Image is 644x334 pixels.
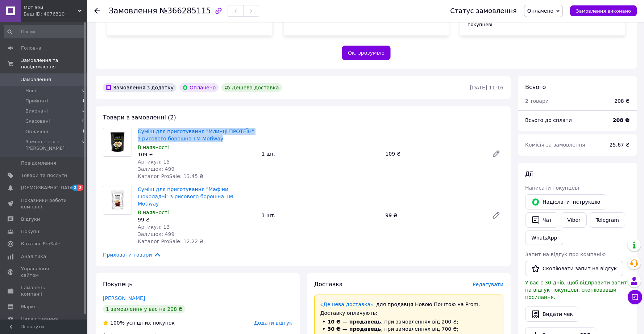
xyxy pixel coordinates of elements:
[103,251,161,259] span: Приховати товари
[320,325,498,333] li: , при замовленнях від 700 ₴;
[259,149,383,159] div: 1 шт.
[72,185,78,191] span: 2
[21,216,40,223] span: Відгуки
[138,216,256,223] div: 99 ₴
[259,210,383,220] div: 1 шт.
[320,301,374,307] a: «Дешева доставка»
[82,88,85,94] span: 0
[21,76,51,83] span: Замовлення
[25,98,48,104] span: Прийняті
[138,159,170,165] span: Артикул: 15
[82,128,85,135] span: 1
[103,281,133,288] span: Покупець
[525,212,558,228] button: Чат
[525,170,533,177] span: Дії
[628,290,642,304] button: Чат з покупцем
[25,88,36,94] span: Нові
[25,139,82,152] span: Замовлення з [PERSON_NAME]
[570,5,637,16] button: Замовлення виконано
[21,228,41,235] span: Покупці
[561,212,586,228] a: Viber
[320,309,498,317] div: Доставку оплачують:
[138,186,233,207] a: Суміш для приготування "Мафіни шоколадні" з рисового борошна ТМ Motiway
[450,7,517,14] div: Статус замовлення
[328,319,381,325] span: 10 ₴ — продавець
[25,128,48,135] span: Оплачені
[525,280,627,300] span: У вас є 30 днів, щоб відправити запит на відгук покупцеві, скопіювавши посилання.
[525,194,606,210] button: Надіслати інструкцію
[525,142,585,148] span: Комісія за замовлення
[525,185,579,191] span: Написати покупцеві
[24,11,87,17] div: Ваш ID: 4076310
[107,128,127,156] img: Суміш для приготування "Млинці ПРОТЕЇН" з рисового борошна ТМ Motiway
[314,281,343,288] span: Доставка
[94,7,100,14] div: Повернутися назад
[103,295,145,301] a: [PERSON_NAME]
[109,7,157,15] span: Замовлення
[489,147,503,161] a: Редагувати
[470,85,503,90] time: [DATE] 11:16
[159,7,211,15] span: №366285115
[25,118,50,124] span: Скасовані
[78,185,83,191] span: 2
[179,83,219,92] div: Оплачено
[525,231,563,245] a: WhatsApp
[21,45,41,51] span: Головна
[254,320,292,326] span: Додати відгук
[489,208,503,223] a: Редагувати
[320,318,498,325] li: , при замовленнях від 200 ₴;
[525,306,579,322] button: Видати чек
[103,114,176,121] span: Товари в замовленні (2)
[138,210,169,215] span: В наявності
[24,4,78,11] span: Мотівей
[107,186,127,214] img: Суміш для приготування "Мафіни шоколадні" з рисового борошна ТМ Motiway
[25,108,48,114] span: Виконані
[21,253,46,260] span: Аналітика
[4,25,86,38] input: Пошук
[328,326,381,332] span: 30 ₴ — продавець
[21,241,60,247] span: Каталог ProSale
[21,284,67,297] span: Гаманець компанії
[138,173,203,179] span: Каталог ProSale: 13.45 ₴
[103,83,176,92] div: Замовлення з додатку
[138,231,174,237] span: Залишок: 499
[342,46,391,60] button: Ок, зрозуміло
[576,8,631,14] span: Замовлення виконано
[82,139,85,152] span: 0
[21,185,75,191] span: [DEMOGRAPHIC_DATA]
[320,301,498,308] div: для продавця Новою Поштою на Prom.
[221,83,282,92] div: Дешева доставка
[613,117,630,123] b: 208 ₴
[525,251,606,257] span: Запит на відгук про компанію
[590,212,625,228] a: Telegram
[382,149,486,159] div: 109 ₴
[21,304,40,310] span: Маркет
[382,210,486,220] div: 99 ₴
[103,319,175,326] div: успішних покупок
[138,151,256,158] div: 109 ₴
[614,97,630,105] div: 208 ₴
[525,84,546,90] span: Всього
[525,261,623,276] button: Скопіювати запит на відгук
[138,144,169,150] span: В наявності
[138,224,170,230] span: Артикул: 13
[82,118,85,124] span: 0
[21,266,67,279] span: Управління сайтом
[610,142,630,148] span: 25.67 ₴
[21,197,67,210] span: Показники роботи компанії
[82,108,85,114] span: 5
[103,305,185,313] div: 1 замовлення у вас на 208 ₴
[473,282,503,287] span: Редагувати
[138,128,254,141] a: Суміш для приготування "Млинці ПРОТЕЇН" з рисового борошна ТМ Motiway
[82,98,85,104] span: 1
[21,57,87,70] span: Замовлення та повідомлення
[138,238,203,244] span: Каталог ProSale: 12.22 ₴
[110,320,125,326] span: 100%
[21,316,58,322] span: Налаштування
[525,98,549,104] span: 2 товари
[21,160,56,166] span: Повідомлення
[138,166,174,172] span: Залишок: 499
[527,8,553,14] span: Оплачено
[21,172,67,179] span: Товари та послуги
[525,117,572,123] span: Всього до сплати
